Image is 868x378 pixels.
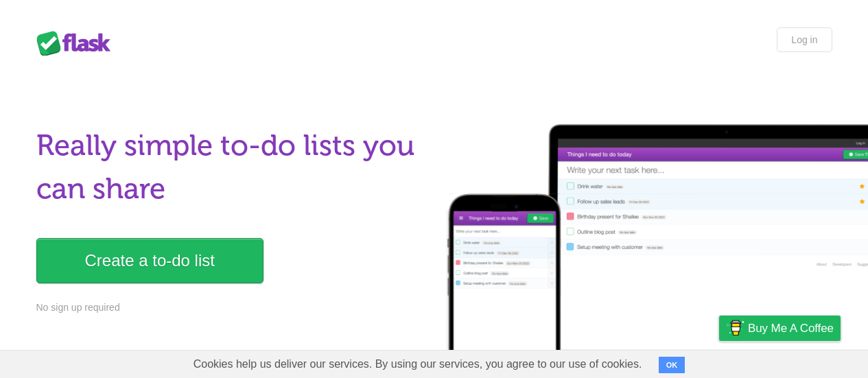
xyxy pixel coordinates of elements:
[726,316,744,340] img: Buy me a coffee
[36,238,263,283] a: Create a to-do list
[659,357,685,373] button: OK
[719,316,841,341] a: Buy me a coffee
[777,27,832,52] a: Log in
[36,31,119,56] div: Flask Lists
[36,124,426,211] h1: Really simple to-do lists you can share
[180,351,656,378] span: Cookies help us deliver our services. By using our services, you agree to our use of cookies.
[36,300,426,315] p: No sign up required
[748,316,834,340] span: Buy me a coffee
